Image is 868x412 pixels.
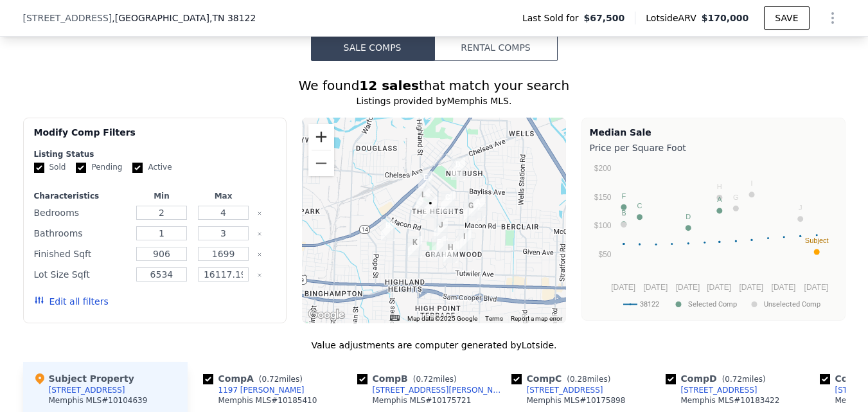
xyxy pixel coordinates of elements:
button: Rental Comps [434,34,558,61]
button: Zoom out [308,150,334,176]
div: Comp C [511,372,616,385]
span: [STREET_ADDRESS] [23,12,112,24]
div: Memphis MLS # 10183422 [681,395,780,406]
div: [STREET_ADDRESS] [681,385,757,395]
div: 3663 Rhea Ave [434,219,448,240]
text: $100 [594,221,611,230]
div: 866 Homer St [432,236,446,258]
text: [DATE] [675,283,700,292]
text: [DATE] [643,283,668,292]
button: Clear [257,231,262,237]
div: Price per Square Foot [590,139,837,157]
div: Memphis MLS # 10185410 [218,395,317,406]
div: Listing Status [34,149,276,159]
span: , TN 38122 [209,13,256,23]
span: Lotside ARV [646,12,701,24]
div: Modify Comp Filters [34,126,276,149]
div: 3581 Rockwood Ave [423,197,438,219]
text: I [750,179,752,187]
span: ( miles) [408,375,462,384]
div: Max [195,191,252,201]
button: Clear [257,273,262,278]
span: Last Sold for [522,12,584,24]
img: Google [305,307,348,323]
text: [DATE] [739,283,763,292]
label: Active [132,162,172,173]
div: 3465 Coleman Ave [408,236,422,258]
div: Median Sale [590,126,837,139]
button: Clear [257,252,262,257]
div: 1499 Salem St [451,158,465,180]
text: Subject [804,237,828,244]
input: Sold [34,163,44,173]
text: A [717,195,722,203]
button: Keyboard shortcuts [390,315,399,321]
text: [DATE] [771,283,795,292]
svg: A chart. [590,157,837,318]
span: 0.72 [725,375,742,384]
span: , [GEOGRAPHIC_DATA] [112,12,256,24]
a: 1197 [PERSON_NAME] [203,385,305,395]
div: [STREET_ADDRESS][PERSON_NAME] [373,385,506,395]
div: 1169 Vernon Cv [464,199,478,221]
text: Selected Comp [688,300,737,309]
div: Bathrooms [34,224,128,242]
text: C [637,202,642,210]
div: Subject Property [33,372,134,385]
text: 38122 [640,300,659,309]
div: 3863 Guernsey Ave [457,230,472,252]
div: Comp B [357,372,462,385]
text: G [733,193,739,201]
div: Memphis MLS # 10104639 [49,395,148,406]
a: [STREET_ADDRESS][PERSON_NAME] [357,385,506,395]
div: Value adjustments are computer generated by Lotside . [23,339,846,352]
text: [DATE] [611,283,635,292]
div: 1197 [PERSON_NAME] [218,385,305,395]
div: Lot Size Sqft [34,265,128,283]
div: 1197 Bradbury Cv [471,196,485,218]
div: 3529 Vernon Ave [416,188,430,210]
span: ( miles) [254,375,308,384]
span: $170,000 [702,13,749,23]
text: $200 [594,164,611,173]
div: [STREET_ADDRESS] [49,385,125,395]
button: Clear [257,211,262,216]
a: Report a map error [511,315,562,322]
text: B [621,209,626,217]
strong: 12 sales [359,78,419,93]
text: D [686,213,691,220]
span: ( miles) [717,375,771,384]
div: 3535 Mayfair Ave [418,171,432,193]
span: Map data ©2025 Google [407,315,477,322]
text: L [621,210,625,217]
div: Characteristics [34,191,128,201]
span: $67,500 [584,12,625,24]
div: Min [133,191,190,201]
button: Zoom in [308,124,334,150]
a: [STREET_ADDRESS] [666,385,757,395]
span: ( miles) [562,375,616,384]
button: Sale Comps [311,34,434,61]
a: [STREET_ADDRESS] [511,385,603,395]
a: Terms (opens in new tab) [485,315,503,322]
div: Comp A [203,372,308,385]
text: F [621,192,626,200]
input: Active [132,163,143,173]
text: $50 [598,250,611,259]
text: [DATE] [707,283,731,292]
text: [DATE] [804,283,828,292]
button: Edit all filters [34,295,109,308]
div: Finished Sqft [34,245,128,263]
div: 3259 Lamphier Ave [381,219,395,241]
div: [STREET_ADDRESS] [527,385,603,395]
div: Listings provided by Memphis MLS . [23,94,846,107]
div: Bedrooms [34,204,128,222]
span: 0.72 [416,375,433,384]
label: Sold [34,162,66,173]
button: Show Options [820,5,846,31]
button: SAVE [764,6,809,30]
div: We found that match your search [23,76,846,94]
div: Comp D [666,372,771,385]
div: Memphis MLS # 10175898 [527,395,626,406]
